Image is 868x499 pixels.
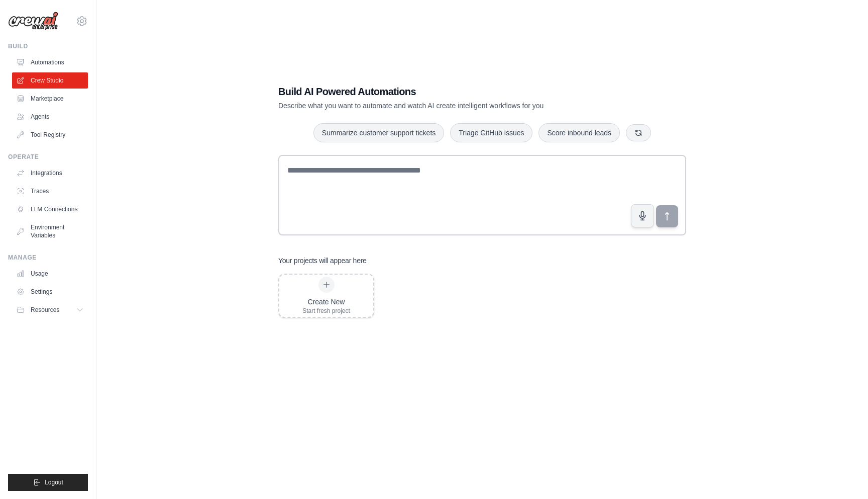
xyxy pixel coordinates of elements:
[45,478,63,486] span: Logout
[538,123,620,142] button: Score inbound leads
[8,474,88,491] button: Logout
[8,12,58,31] img: Logo
[12,201,88,217] a: LLM Connections
[278,256,367,266] h3: Your projects will appear here
[12,72,88,89] a: Crew Studio
[12,219,88,243] a: Environment Variables
[31,306,59,314] span: Resources
[313,123,444,142] button: Summarize customer support tickets
[302,297,350,307] div: Create New
[8,42,88,50] div: Build
[8,254,88,262] div: Manage
[12,165,88,181] a: Integrations
[302,307,350,315] div: Start fresh project
[12,91,88,107] a: Marketplace
[12,109,88,125] a: Agents
[626,124,651,141] button: Get new suggestions
[12,127,88,143] a: Tool Registry
[12,183,88,199] a: Traces
[12,302,88,318] button: Resources
[278,101,616,111] p: Describe what you want to automate and watch AI create intelligent workflows for you
[278,85,616,99] h1: Build AI Powered Automations
[450,123,532,142] button: Triage GitHub issues
[12,54,88,70] a: Automations
[12,284,88,300] a: Settings
[12,266,88,282] a: Usage
[8,153,88,161] div: Operate
[631,204,654,227] button: Click to speak your automation idea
